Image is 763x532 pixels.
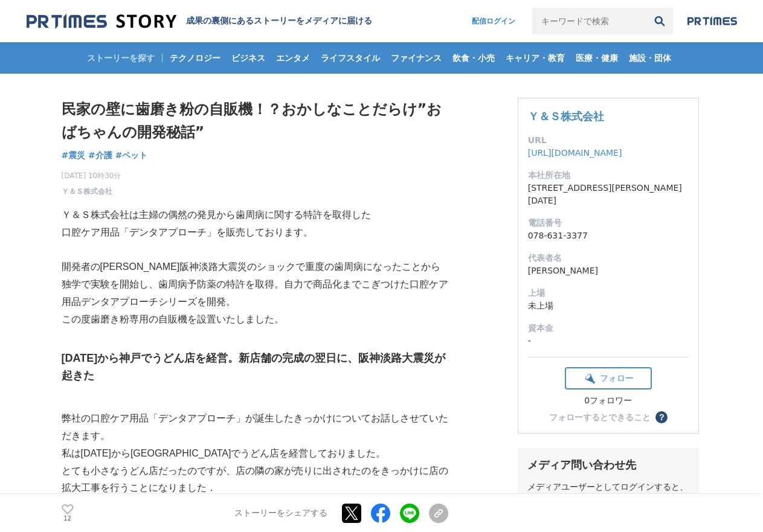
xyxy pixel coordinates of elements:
input: キーワードで検索 [532,8,646,34]
img: 成果の裏側にあるストーリーをメディアに届ける [27,13,176,30]
dt: 上場 [528,287,689,300]
a: ファイナンス [386,42,446,74]
a: 医療・健康 [571,42,623,74]
a: #震災 [62,149,86,162]
a: 飲食・小売 [448,42,500,74]
a: 施設・団体 [624,42,676,74]
h1: 民家の壁に歯磨き粉の自販機！？おかしなことだらけ”おばちゃんの開発秘話” [62,98,448,144]
div: 0フォロワー [565,396,652,406]
a: [URL][DOMAIN_NAME] [528,148,622,158]
a: #介護 [88,149,112,162]
dd: 未上場 [528,300,689,312]
p: 開発者の[PERSON_NAME]阪神淡路大震災のショックで重度の歯周病になったことから独学で実験を開始し、歯周病予防薬の特許を取得。自力で商品化までこぎつけた口腔ケア用品デンタアプローチシリー... [62,258,448,310]
dd: [STREET_ADDRESS][PERSON_NAME][DATE] [528,182,689,207]
span: #ペット [115,150,148,161]
button: 検索 [646,8,673,34]
div: メディアユーザーとしてログインすると、担当者の連絡先を閲覧できます。 [527,482,689,504]
a: エンタメ [271,42,315,74]
img: prtimes [687,16,737,26]
dt: 資本金 [528,322,689,335]
h2: 成果の裏側にあるストーリーをメディアに届ける [186,16,372,27]
span: テクノロジー [165,53,225,63]
span: キャリア・教育 [501,53,570,63]
span: [DATE] 10時30分 [62,170,121,181]
dd: 078-631-3377 [528,229,689,242]
p: ストーリーをシェアする [234,508,327,519]
span: エンタメ [271,53,315,63]
p: 弊社の口腔ケア用品「デンタアプローチ」が誕生したきっかけについてお話しさせていただきます。 [62,410,448,445]
strong: [DATE]から神戸でうどん店を経営。新店舗の完成の翌日に、阪神淡路大震災が起きた [62,352,446,382]
dt: 電話番号 [528,217,689,229]
span: 施設・団体 [624,53,676,63]
span: ファイナンス [386,53,446,63]
div: メディア問い合わせ先 [527,458,689,472]
a: ビジネス [227,42,270,74]
a: 配信ログイン [460,8,527,34]
a: 成果の裏側にあるストーリーをメディアに届ける 成果の裏側にあるストーリーをメディアに届ける [27,13,372,30]
dt: URL [528,134,689,147]
a: ライフスタイル [316,42,385,74]
button: フォロー [565,367,652,389]
a: キャリア・教育 [501,42,570,74]
p: Ｙ＆Ｓ株式会社は主婦の偶然の発見から歯周病に関する特許を取得した [62,207,448,224]
span: 医療・健康 [571,53,623,63]
span: ライフスタイル [316,53,385,63]
a: Ｙ＆Ｓ株式会社 [62,186,112,197]
p: 口腔ケア用品「デンタアプローチ」を販売しております。 [62,224,448,242]
span: 飲食・小売 [448,53,500,63]
span: #介護 [88,150,112,161]
dt: 代表者名 [528,252,689,264]
p: この度歯磨き粉専用の自販機を設置いたしました。 [62,311,448,328]
p: 私は[DATE]から[GEOGRAPHIC_DATA]でうどん店を経営しておりました。 [62,445,448,463]
dd: - [528,335,689,347]
span: ビジネス [227,53,270,63]
p: 12 [62,516,74,522]
p: とても小さなうどん店だったのですが、店の隣の家が売りに出されたのをきっかけに店の拡大工事を行うことになりました． [62,463,448,498]
a: Ｙ＆Ｓ株式会社 [528,110,604,123]
div: フォローするとできること [549,413,651,421]
dd: [PERSON_NAME] [528,264,689,277]
a: #ペット [115,149,148,162]
dt: 本社所在地 [528,169,689,182]
span: ？ [657,413,666,421]
a: テクノロジー [165,42,225,74]
button: ？ [655,411,668,423]
span: #震災 [62,150,86,161]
